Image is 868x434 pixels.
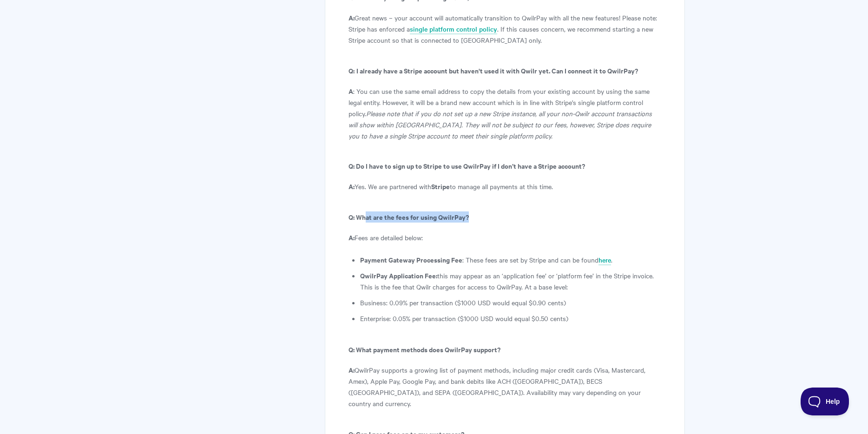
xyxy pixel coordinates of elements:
[356,66,638,75] b: I already have a Stripe account but haven't used it with Qwilr yet. Can I connect it to QwilrPay?
[349,365,355,375] b: A:
[349,212,469,222] b: Q: What are the fees for using QwilrPay?
[349,181,661,192] p: Yes. We are partnered with to manage all payments at this time.
[349,232,661,243] p: Fees are detailed below:
[410,24,497,34] a: single platform control policy
[349,85,661,141] p: : You can use the same email address to copy the details from your existing account by using the ...
[360,270,437,280] strong: QwilrPay Application Fee:
[431,181,450,191] b: Stripe
[360,254,661,265] li: : These fees are set by Stripe and can be found .
[360,270,661,292] li: this may appear as an ‘application fee’ or ‘platform fee’ in the Stripe invoice. This is the fee ...
[349,161,585,171] b: Q: Do I have to sign up to Stripe to use QwilrPay if I don’t have a Stripe account?
[349,12,661,46] p: Great news – your account will automatically transition to QwilrPay with all the new features! Pl...
[360,255,462,264] b: Payment Gateway Processing Fee
[349,66,355,75] b: Q:
[349,364,661,409] p: QwilrPay supports a growing list of payment methods, including major credit cards (Visa, Masterca...
[349,86,353,96] b: A
[349,13,355,22] b: A:
[349,109,652,140] i: Please note that if you do not set up a new Stripe instance, all your non-Qwilr account transacti...
[360,297,661,308] li: Business: 0.09% per transaction ($1000 USD would equal $0.90 cents)
[801,388,849,415] iframe: Toggle Customer Support
[360,313,661,324] li: Enterprise: 0.05% per transaction ($1000 USD would equal $0.50 cents)
[598,255,611,265] a: here
[349,344,500,354] b: Q: What payment methods does QwilrPay support?
[349,232,355,242] b: A:
[349,181,355,191] b: A:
